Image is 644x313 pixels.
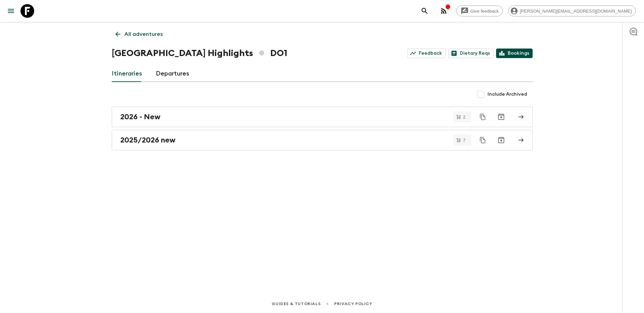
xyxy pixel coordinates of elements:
button: Archive [494,133,508,147]
a: 2025/2026 new [112,130,533,150]
a: Bookings [496,49,533,58]
button: menu [4,4,18,18]
a: Itineraries [112,66,142,82]
a: Feedback [407,49,446,58]
a: Privacy Policy [334,300,372,308]
p: All adventures [124,30,163,38]
span: 2 [459,115,469,119]
a: Guides & Tutorials [272,300,320,308]
button: Archive [494,110,508,124]
a: 2026 - New [112,107,533,127]
span: Give feedback [467,9,503,14]
span: [PERSON_NAME][EMAIL_ADDRESS][DOMAIN_NAME] [516,9,635,14]
h2: 2025/2026 new [120,136,176,145]
span: Include Archived [488,91,527,98]
a: Departures [156,66,189,82]
div: [PERSON_NAME][EMAIL_ADDRESS][DOMAIN_NAME] [508,5,636,16]
span: 7 [459,138,469,142]
button: Duplicate [477,134,489,146]
h1: [GEOGRAPHIC_DATA] Highlights DO1 [112,46,287,60]
a: All adventures [112,27,166,41]
h2: 2026 - New [120,112,161,121]
a: Dietary Reqs [448,49,493,58]
button: Duplicate [477,111,489,123]
a: Give feedback [456,5,503,16]
button: search adventures [418,4,431,18]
